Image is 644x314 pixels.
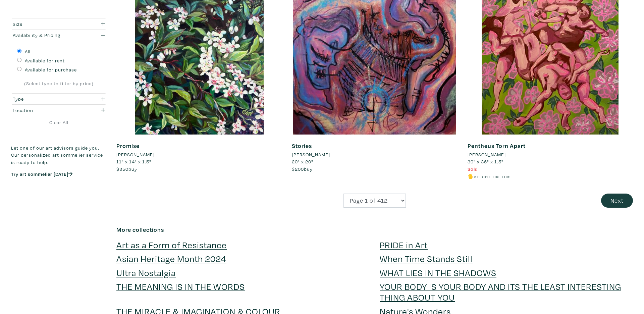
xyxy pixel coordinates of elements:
a: Try art sommelier [DATE] [11,170,73,177]
button: Next [601,194,633,208]
a: WHAT LIES IN THE SHADOWS [380,267,496,278]
span: 20" x 20" [292,158,313,165]
span: 30" x 36" x 1.5" [468,158,503,165]
a: [PERSON_NAME] [468,151,633,158]
h6: More collections [116,226,633,233]
a: PRIDE in Art [380,239,428,251]
button: Location [11,105,106,116]
span: buy [116,166,137,172]
a: Asian Heritage Month 2024 [116,253,226,264]
div: Type [13,95,79,103]
a: [PERSON_NAME] [116,151,282,158]
li: [PERSON_NAME] [116,151,155,158]
span: $350 [116,166,128,172]
iframe: Customer reviews powered by Trustpilot [11,184,106,198]
li: [PERSON_NAME] [292,151,330,158]
label: All [25,48,31,55]
a: When Time Stands Still [380,253,473,264]
a: Art as a Form of Resistance [116,239,227,251]
span: buy [292,166,313,172]
li: 🖐️ [468,173,633,180]
a: Pentheus Torn Apart [468,142,526,150]
span: $200 [292,166,304,172]
a: YOUR BODY IS YOUR BODY AND ITS THE LEAST INTERESTING THING ABOUT YOU [380,280,621,303]
span: Sold [468,166,478,172]
div: (Select type to filter by price) [17,80,100,87]
a: [PERSON_NAME] [292,151,457,158]
small: 3 people like this [474,174,511,179]
label: Available for rent [25,57,65,64]
div: Availability & Pricing [13,32,79,39]
a: Clear All [11,119,106,126]
a: Stories [292,142,312,150]
span: 11" x 14" x 1.5" [116,158,151,165]
a: Ultra Nostalgia [116,267,176,278]
button: Size [11,18,106,30]
label: Available for purchase [25,66,77,73]
div: Size [13,20,79,28]
a: THE MEANING IS IN THE WORDS [116,280,245,292]
p: Let one of our art advisors guide you. Our personalized art sommelier service is ready to help. [11,144,106,166]
li: [PERSON_NAME] [468,151,506,158]
button: Availability & Pricing [11,30,106,41]
button: Type [11,94,106,105]
a: Promise [116,142,140,150]
div: Location [13,107,79,114]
